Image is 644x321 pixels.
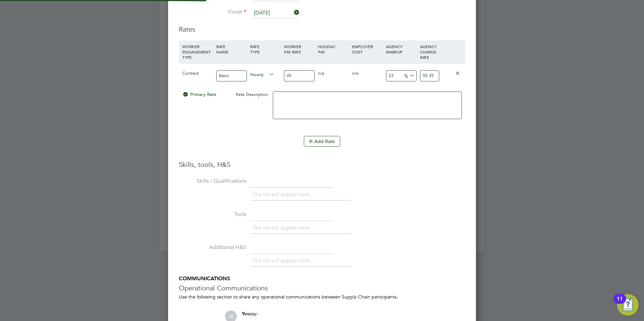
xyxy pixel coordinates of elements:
span: You [242,311,250,317]
h3: Operational Communications [179,284,465,292]
div: Use the following section to share any operational communications between Supply Chain participants. [179,294,465,300]
div: 11 [617,299,623,308]
button: Open Resource Center, 11 new notifications [617,294,639,316]
li: The list will appear here... [253,256,316,265]
h5: COMMUNICATIONS [179,275,465,282]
